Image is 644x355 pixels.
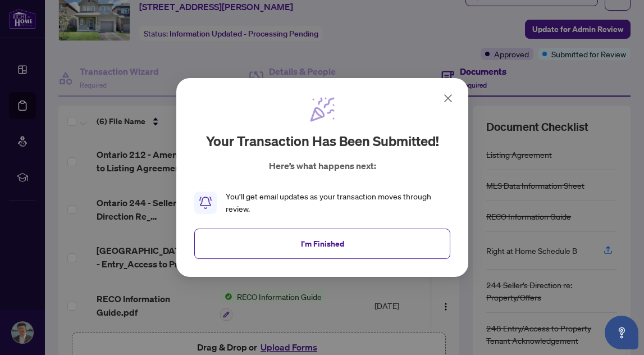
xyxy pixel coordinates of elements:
[300,235,344,253] span: I'm Finished
[226,190,450,215] div: You’ll get email updates as your transaction moves through review.
[194,229,450,259] button: I'm Finished
[268,159,376,172] p: Here’s what happens next:
[605,316,638,349] button: Open asap
[205,132,439,150] h2: Your transaction has been submitted!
